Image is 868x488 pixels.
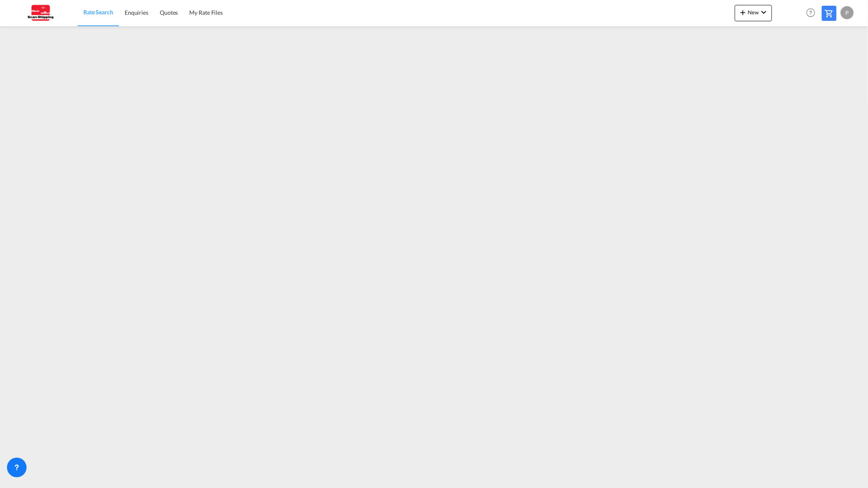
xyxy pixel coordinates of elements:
span: New [738,9,769,16]
button: icon-plus 400-fgNewicon-chevron-down [735,5,772,21]
div: Help [804,6,822,20]
span: Rate Search [83,9,113,16]
span: My Rate Files [189,9,223,16]
div: P [841,6,854,19]
md-icon: icon-chevron-down [759,7,769,17]
md-icon: icon-plus 400-fg [738,7,748,17]
span: Quotes [160,9,178,16]
span: Enquiries [125,9,148,16]
span: Help [804,6,818,20]
img: 123b615026f311ee80dabbd30bc9e10f.jpg [12,4,67,22]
